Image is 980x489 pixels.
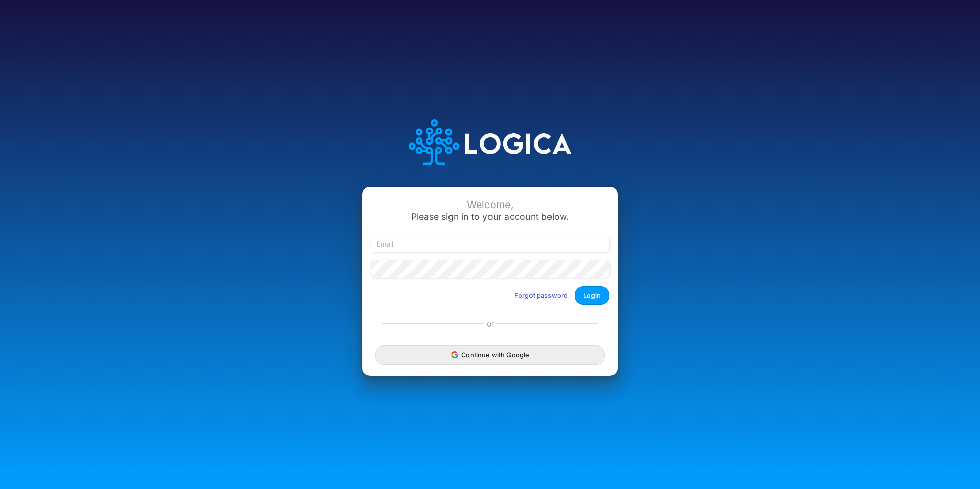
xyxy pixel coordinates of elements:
span: Please sign in to your account below. [411,211,569,222]
input: Email [371,235,609,253]
button: Forgot password [507,287,575,304]
button: Login [575,286,609,305]
div: Welcome, [371,199,609,211]
button: Continue with Google [375,345,605,364]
